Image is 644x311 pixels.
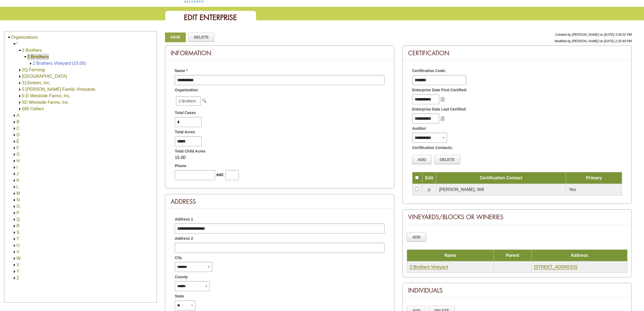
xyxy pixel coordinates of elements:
[27,54,49,59] a: 2 Brothers
[16,197,20,202] a: N
[434,155,460,164] a: Delete
[175,293,184,299] span: State
[440,97,445,101] img: Choose a date
[12,276,16,280] img: Expand Z
[22,106,44,111] a: 689 Cellars
[22,48,42,53] a: 2 Brothers
[16,250,19,254] a: V
[412,155,432,164] a: Add
[23,55,27,59] img: Collapse 2 Brothers
[165,46,394,60] div: Information
[16,237,19,241] a: T
[494,250,531,261] td: Parent
[16,256,21,261] a: W
[18,81,22,85] img: Expand 31Sixteen, Inc.
[22,80,51,85] a: 31Sixteen, Inc.
[12,198,16,202] img: Expand N
[16,230,19,235] a: S
[412,87,467,93] span: Enterprise Date First Certified:
[403,46,632,60] div: Certification
[16,119,19,124] a: B
[12,250,16,254] img: Expand V
[439,187,484,192] span: [PERSON_NAME], Will
[16,223,20,228] a: R
[16,204,20,209] a: O
[175,216,193,222] span: Address 1
[566,172,622,184] td: Primary
[16,191,20,196] a: M
[12,263,16,267] img: Expand X
[175,236,193,241] span: Address 2
[16,178,19,183] a: K
[12,42,16,46] img: Collapse *
[175,163,186,169] span: Phone
[12,153,16,157] img: Expand G
[12,120,16,124] img: Expand B
[531,250,627,261] td: Address
[12,237,16,241] img: Expand T
[12,244,16,248] img: Expand U
[12,172,16,176] img: Expand J
[18,94,22,98] img: Expand 5-D Westside Farms, Inc.
[12,159,16,163] img: Expand H
[16,171,19,176] a: J
[16,243,20,248] a: U
[16,132,20,137] a: D
[554,33,632,43] span: Created by [PERSON_NAME] on [DATE] 3:35:22 PM Modified by [PERSON_NAME] on [DATE] 2:20:40 PM
[436,172,566,184] td: Certification Contact
[12,185,16,189] img: Expand L
[22,93,71,98] a: 5-D Westside Farms, Inc.
[175,129,195,135] span: Total Acres
[29,61,33,66] img: Expand 2 Brothers Vineyard (15.00)
[175,274,188,280] span: County
[165,194,394,209] div: Address
[18,48,22,53] img: Collapse 2 Brothers
[12,211,16,215] img: Expand P
[216,172,224,177] span: ext:
[22,100,69,105] a: 5D Westside Farms, Inc.
[22,87,95,92] a: 5 [PERSON_NAME] Family Vineyards
[16,263,19,267] a: X
[165,33,186,42] a: Save
[427,188,431,192] img: Edit
[18,101,22,105] img: Expand 5D Westside Farms, Inc.
[11,35,38,40] a: Organizations
[175,68,187,74] span: Name *
[188,33,214,42] a: Delete
[12,224,16,228] img: Expand R
[175,87,198,93] span: Organization
[175,110,196,116] span: Total Cases
[18,74,22,79] img: Expand 3 Way Ranch
[16,145,19,150] a: F
[16,113,19,118] a: A
[16,158,20,163] a: H
[12,133,16,137] img: Expand D
[16,217,20,222] a: Q
[440,116,445,120] img: Choose a date
[412,126,427,131] span: Auditor:
[12,127,16,131] img: Expand C
[534,265,577,270] a: [STREET_ADDRESS]
[22,74,67,79] a: [GEOGRAPHIC_DATA]
[33,61,86,66] a: 2 Brothers Vineyard (15.00)
[12,140,16,144] img: Expand E
[12,231,16,235] img: Expand S
[569,187,576,192] span: Yes
[412,106,467,112] span: Enterprise Date Last Certified:
[12,205,16,209] img: Expand O
[403,283,632,298] div: Individuals
[16,165,18,170] a: I
[175,148,206,154] span: Total Child Acres
[12,192,16,196] img: Expand M
[12,179,16,183] img: Expand K
[176,96,201,106] span: 2 Brothers
[16,139,19,144] a: E
[407,232,426,242] a: Add
[22,67,45,72] a: 2Q Farming
[18,107,22,111] img: Expand 689 Cellars
[410,265,448,270] a: 2 Brothers Vineyard
[12,218,16,222] img: Expand Q
[175,155,186,160] span: 15.00
[16,276,19,280] a: Z
[407,250,494,261] td: Name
